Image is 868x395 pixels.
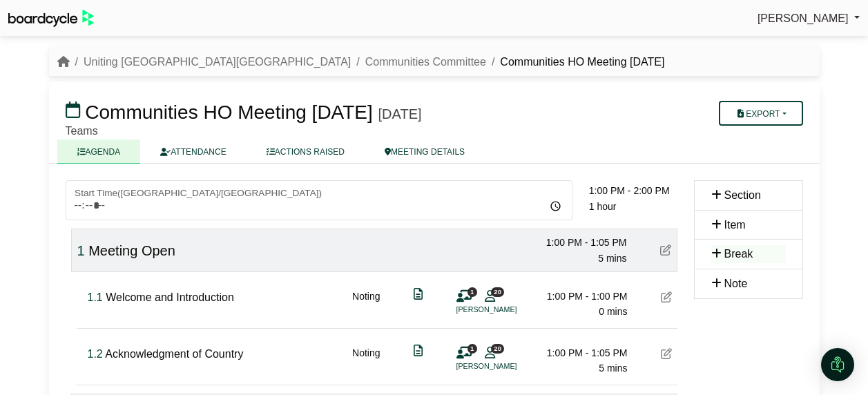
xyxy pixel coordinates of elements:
[724,278,748,289] span: Note
[247,139,365,164] a: ACTIONS RAISED
[821,348,854,381] div: Open Intercom Messenger
[456,304,560,316] li: [PERSON_NAME]
[456,360,560,372] li: [PERSON_NAME]
[352,289,380,320] div: Noting
[719,101,802,126] button: Export
[724,219,746,231] span: Item
[88,291,103,303] span: Click to fine tune number
[66,125,98,137] span: Teams
[88,243,175,258] span: Meeting Open
[57,53,665,71] nav: breadcrumb
[467,344,477,353] span: 1
[84,56,351,68] a: Uniting [GEOGRAPHIC_DATA][GEOGRAPHIC_DATA]
[599,306,627,317] span: 0 mins
[530,235,627,250] div: 1:00 PM - 1:05 PM
[491,344,504,353] span: 20
[8,10,94,27] img: BoardcycleBlackGreen-aaafeed430059cb809a45853b8cf6d952af9d84e6e89e1f1685b34bfd5cb7d64.svg
[365,139,485,164] a: MEETING DETAILS
[589,201,617,212] span: 1 hour
[724,189,761,201] span: Section
[467,287,477,296] span: 1
[758,10,860,28] a: [PERSON_NAME]
[531,289,628,304] div: 1:00 PM - 1:00 PM
[589,183,686,198] div: 1:00 PM - 2:00 PM
[352,345,380,376] div: Noting
[599,363,627,374] span: 5 mins
[88,348,103,360] span: Click to fine tune number
[598,253,626,264] span: 5 mins
[77,243,85,258] span: Click to fine tune number
[57,139,141,164] a: AGENDA
[140,139,246,164] a: ATTENDANCE
[531,345,628,360] div: 1:00 PM - 1:05 PM
[105,348,243,360] span: Acknowledgment of Country
[85,102,373,123] span: Communities HO Meeting [DATE]
[486,53,664,71] li: Communities HO Meeting [DATE]
[365,56,486,68] a: Communities Committee
[491,287,504,296] span: 20
[724,248,753,260] span: Break
[378,106,422,122] div: [DATE]
[758,12,849,24] span: [PERSON_NAME]
[106,291,234,303] span: Welcome and Introduction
